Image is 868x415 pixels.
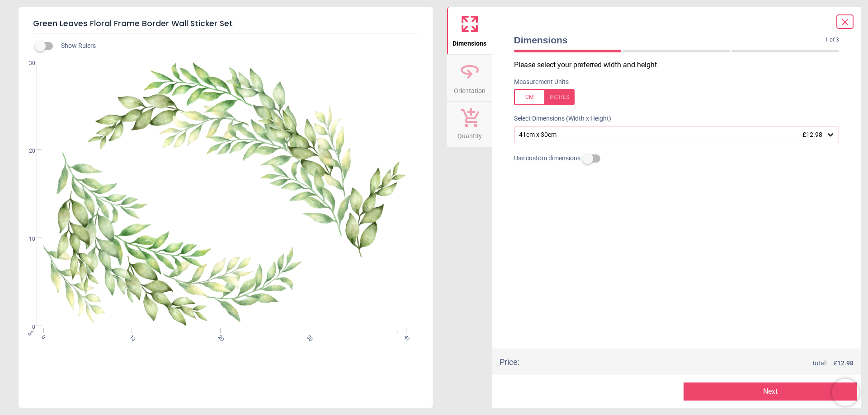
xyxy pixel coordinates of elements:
span: 41 [402,334,408,340]
span: £12.98 [802,131,822,138]
span: 0 [18,323,35,331]
div: Show Rulers [40,41,433,51]
button: Dimensions [447,7,492,54]
button: Quantity [447,102,492,147]
span: Dimensions [514,33,826,47]
button: Orientation [447,55,492,102]
h5: Green Leaves Floral Frame Border Wall Sticker Set [33,14,418,33]
div: Total: [533,359,854,368]
span: Dimensions [453,35,486,48]
span: 30 [305,334,311,340]
span: Orientation [454,82,486,96]
span: Use custom dimensions [514,154,580,163]
span: 20 [18,147,35,155]
span: 10 [128,334,134,340]
span: 12.98 [837,359,854,367]
span: 1 of 3 [825,36,839,44]
label: Select Dimensions (Width x Height) [507,114,611,123]
span: 10 [18,235,35,243]
span: 20 [216,334,222,340]
label: Measurement Units [514,78,569,87]
span: cm [26,329,34,337]
div: 41cm x 30cm [518,131,826,139]
div: Price : [500,356,519,368]
p: Please select your preferred width and height [514,60,847,70]
button: Next [684,382,857,401]
iframe: Brevo live chat [832,379,859,406]
span: 0 [39,334,45,340]
span: 30 [18,60,35,67]
span: £ [834,359,854,368]
span: Quantity [458,127,482,141]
